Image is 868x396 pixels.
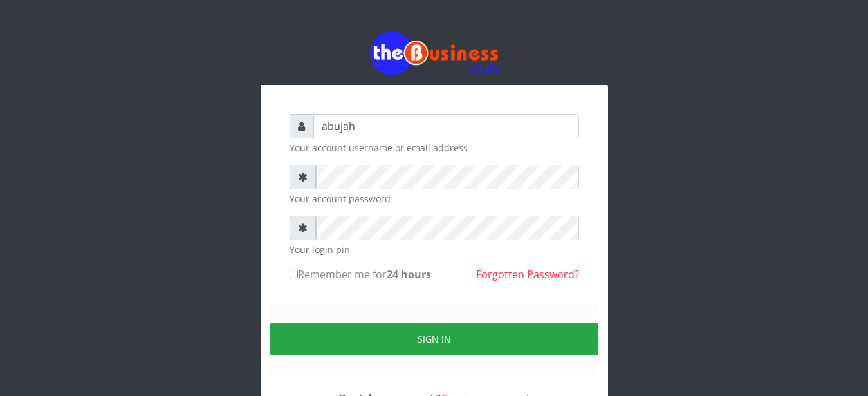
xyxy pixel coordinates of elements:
[313,114,579,138] input: Username or email address
[290,243,579,256] small: Your login pin
[290,141,579,155] small: Your account username or email address
[290,267,431,282] label: Remember me for
[476,267,579,281] a: Forgotten Password?
[290,192,579,205] small: Your account password
[387,267,431,281] b: 24 hours
[290,270,298,278] input: Remember me for24 hours
[270,323,598,355] button: Sign in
